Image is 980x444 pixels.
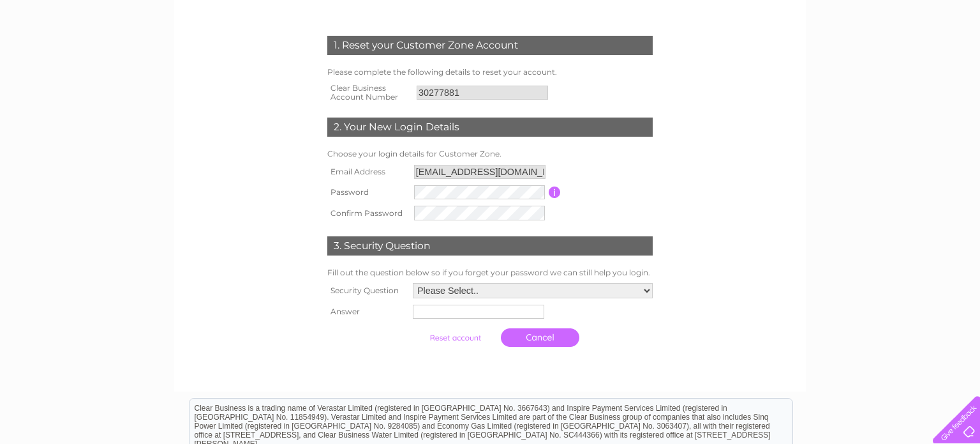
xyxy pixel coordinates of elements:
th: Answer [324,302,410,322]
td: Please complete the following details to reset your account. [324,65,656,80]
input: Information [549,187,561,198]
th: Security Question [324,280,410,302]
a: Telecoms [869,54,907,64]
a: Energy [833,54,861,64]
th: Confirm Password [324,203,411,223]
a: Cancel [501,328,579,347]
a: Water [801,54,826,64]
img: logo.png [34,33,100,72]
a: Contact [941,54,972,64]
div: 1. Reset your Customer Zone Account [327,36,653,55]
th: Email Address [324,162,411,182]
td: Fill out the question below so if you forget your password we can still help you login. [324,265,656,280]
div: 3. Security Question [327,236,653,256]
td: Choose your login details for Customer Zone. [324,146,656,162]
a: Blog [915,54,933,64]
th: Clear Business Account Number [324,80,413,105]
div: Clear Business is a trading name of Verastar Limited (registered in [GEOGRAPHIC_DATA] No. 3667643... [189,7,792,62]
div: 2. Your New Login Details [327,118,653,137]
th: Password [324,182,411,203]
a: 0333 014 3131 [739,6,828,22]
input: Submit [416,329,494,347]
